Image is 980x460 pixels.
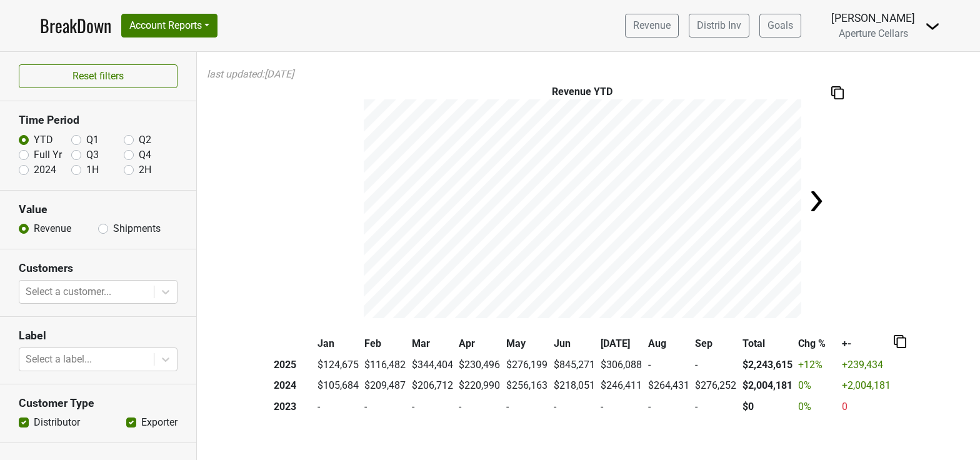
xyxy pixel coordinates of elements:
[551,333,598,354] th: Jun
[839,333,894,354] th: +-
[796,396,839,417] td: 0 %
[361,333,409,354] th: Feb
[314,396,362,417] td: -
[34,221,71,236] label: Revenue
[503,333,551,354] th: May
[40,12,111,39] a: BreakDown
[796,354,839,376] td: +12 %
[34,132,53,147] label: YTD
[503,396,551,417] td: -
[551,354,598,376] td: $845,271
[113,221,161,236] label: Shipments
[361,376,409,397] td: $209,487
[456,396,504,417] td: -
[19,329,177,342] h3: Label
[796,333,839,354] th: Chg %
[121,14,217,37] button: Account Reports
[361,354,409,376] td: $116,482
[831,86,844,99] img: Copy to clipboard
[456,354,504,376] td: $230,496
[597,354,645,376] td: $306,088
[86,132,99,147] label: Q1
[597,376,645,397] td: $246,411
[19,397,177,410] h3: Customer Type
[207,68,294,80] em: last updated: [DATE]
[456,333,504,354] th: Apr
[645,354,692,376] td: -
[839,27,908,39] span: Aperture Cellars
[645,333,692,354] th: Aug
[796,376,839,397] td: 0 %
[361,396,409,417] td: -
[86,162,99,177] label: 1H
[141,415,177,430] label: Exporter
[692,354,739,376] td: -
[551,376,598,397] td: $218,051
[739,376,796,397] th: $2,004,181
[839,376,894,397] td: +2,004,181
[456,376,504,397] td: $220,990
[839,396,894,417] td: 0
[645,376,692,397] td: $264,431
[19,64,177,88] button: Reset filters
[645,396,692,417] td: -
[271,354,314,376] th: 2025
[314,354,362,376] td: $124,675
[271,376,314,397] th: 2024
[34,162,56,177] label: 2024
[831,10,915,26] div: [PERSON_NAME]
[409,396,456,417] td: -
[739,396,796,417] th: $0
[139,147,151,162] label: Q4
[503,354,551,376] td: $276,199
[314,376,362,397] td: $105,684
[34,147,62,162] label: Full Yr
[19,114,177,127] h3: Time Period
[551,396,598,417] td: -
[804,189,829,214] img: Arrow right
[692,376,739,397] td: $276,252
[839,354,894,376] td: +239,434
[739,333,796,354] th: Total
[314,333,362,354] th: Jan
[759,14,801,37] a: Goals
[597,396,645,417] td: -
[692,396,739,417] td: -
[364,84,801,99] div: Revenue YTD
[894,335,906,348] img: Copy to clipboard
[86,147,99,162] label: Q3
[739,354,796,376] th: $2,243,615
[409,376,456,397] td: $206,712
[409,354,456,376] td: $344,404
[19,203,177,216] h3: Value
[34,415,80,430] label: Distributor
[139,162,151,177] label: 2H
[689,14,749,37] a: Distrib Inv
[597,333,645,354] th: [DATE]
[625,14,679,37] a: Revenue
[925,19,940,34] img: Dropdown Menu
[19,262,177,275] h3: Customers
[503,376,551,397] td: $256,163
[409,333,456,354] th: Mar
[271,396,314,417] th: 2023
[139,132,151,147] label: Q2
[692,333,739,354] th: Sep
